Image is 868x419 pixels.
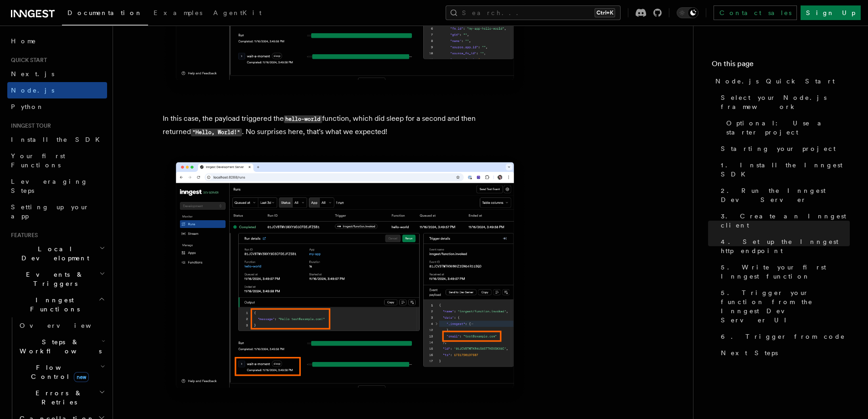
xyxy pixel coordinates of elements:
[16,337,102,356] span: Steps & Workflows
[208,3,267,25] a: AgentKit
[721,237,850,255] span: 4. Set up the Inngest http endpoint
[7,232,38,239] span: Features
[11,70,54,78] span: Next.js
[717,89,850,115] a: Select your Node.js framework
[721,144,836,153] span: Starting your project
[7,173,107,199] a: Leveraging Steps
[714,5,797,20] a: Contact sales
[677,7,699,18] button: Toggle dark mode
[148,3,208,25] a: Examples
[7,270,99,288] span: Events & Triggers
[7,57,47,64] span: Quick start
[7,292,107,317] button: Inngest Functions
[7,241,107,266] button: Local Development
[717,259,850,285] a: 5. Write your first Inngest function
[721,288,850,325] span: 5. Trigger your function from the Inngest Dev Server UI
[7,295,98,314] span: Inngest Functions
[16,317,107,334] a: Overview
[191,129,242,136] code: "Hello, World!"
[163,153,527,405] img: Inngest Dev Server web interface's runs tab with a single completed run expanded indicating that ...
[717,157,850,182] a: 1. Install the Inngest SDK
[16,388,99,407] span: Errors & Retries
[11,36,36,46] span: Home
[717,233,850,259] a: 4. Set up the Inngest http endpoint
[11,103,44,110] span: Python
[7,266,107,292] button: Events & Triggers
[726,119,850,137] span: Optional: Use a starter project
[721,212,850,230] span: 3. Create an Inngest client
[717,140,850,157] a: Starting your project
[7,33,107,49] a: Home
[11,178,88,194] span: Leveraging Steps
[7,199,107,224] a: Setting up your app
[11,203,89,220] span: Setting up your app
[446,5,621,20] button: Search...Ctrl+K
[723,115,850,140] a: Optional: Use a starter project
[717,345,850,361] a: Next Steps
[154,9,202,16] span: Examples
[67,9,143,16] span: Documentation
[16,363,100,381] span: Flow Control
[715,77,835,86] span: Node.js Quick Start
[16,359,107,385] button: Flow Controlnew
[712,73,850,89] a: Node.js Quick Start
[595,8,615,17] kbd: Ctrl+K
[74,372,89,382] span: new
[717,328,850,345] a: 6. Trigger from code
[7,148,107,173] a: Your first Functions
[717,182,850,208] a: 2. Run the Inngest Dev Server
[712,58,850,73] h4: On this page
[213,9,262,16] span: AgentKit
[7,244,99,263] span: Local Development
[717,285,850,328] a: 5. Trigger your function from the Inngest Dev Server UI
[7,82,107,98] a: Node.js
[11,87,54,94] span: Node.js
[7,98,107,115] a: Python
[163,112,527,139] p: In this case, the payload triggered the function, which did sleep for a second and then returned ...
[7,66,107,82] a: Next.js
[62,3,148,26] a: Documentation
[717,208,850,233] a: 3. Create an Inngest client
[801,5,861,20] a: Sign Up
[11,152,65,169] span: Your first Functions
[721,332,845,341] span: 6. Trigger from code
[20,322,113,329] span: Overview
[721,93,850,111] span: Select your Node.js framework
[721,263,850,281] span: 5. Write your first Inngest function
[16,385,107,410] button: Errors & Retries
[11,136,105,143] span: Install the SDK
[7,131,107,148] a: Install the SDK
[721,160,850,179] span: 1. Install the Inngest SDK
[7,122,51,129] span: Inngest tour
[284,115,322,123] code: hello-world
[16,334,107,359] button: Steps & Workflows
[721,186,850,204] span: 2. Run the Inngest Dev Server
[721,348,778,357] span: Next Steps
